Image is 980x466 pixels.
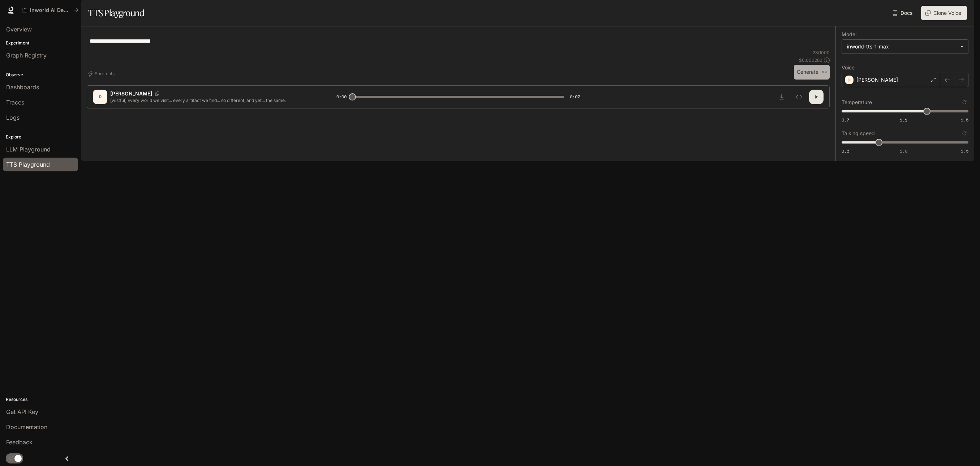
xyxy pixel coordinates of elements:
button: All workspaces [19,3,82,17]
p: Model [842,32,856,37]
div: inworld-tts-1-max [847,43,957,50]
button: Reset to default [960,98,968,106]
p: Voice [842,65,855,70]
span: 0:07 [570,93,580,101]
p: ⌘⏎ [821,70,827,74]
div: inworld-tts-1-max [842,40,968,54]
p: $ 0.000280 [799,57,822,63]
button: Inspect [792,90,806,104]
h1: TTS Playground [88,6,144,20]
span: 0:00 [336,93,347,101]
span: 1.5 [961,148,968,154]
div: D [94,91,106,103]
button: Reset to default [960,129,968,137]
button: Generate⌘⏎ [794,65,830,80]
p: [PERSON_NAME] [856,76,898,84]
p: 28 / 1000 [813,50,830,56]
span: 0.5 [842,148,849,154]
p: Temperature [842,100,872,105]
span: 1.1 [900,117,907,123]
button: Copy Voice ID [152,91,162,96]
p: [wistful] Every world we visit... every artifact we find... so different, and yet... the same. [110,97,319,103]
button: Clone Voice [921,6,967,20]
span: 1.0 [900,148,907,154]
a: Docs [891,6,915,20]
p: Inworld AI Demos [30,7,70,13]
button: Shortcuts [87,68,117,80]
button: Download audio [774,90,789,104]
span: 0.7 [842,117,849,123]
p: Talking speed [842,131,875,136]
span: 1.5 [961,117,968,123]
p: [PERSON_NAME] [110,90,152,97]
